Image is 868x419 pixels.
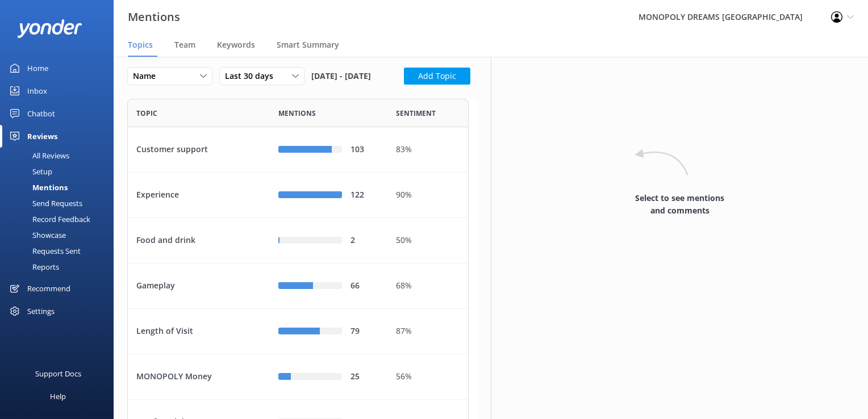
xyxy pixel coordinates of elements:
[217,39,255,51] span: Keywords
[7,243,114,259] a: Requests Sent
[404,68,470,85] button: Add Topic
[127,354,469,400] div: row
[27,102,55,125] div: Chatbot
[27,57,48,79] div: Home
[7,243,81,259] div: Requests Sent
[174,39,195,51] span: Team
[350,144,379,156] div: 103
[350,280,379,292] div: 66
[396,234,460,247] div: 50%
[311,67,371,85] span: [DATE] - [DATE]
[7,148,69,164] div: All Reviews
[128,127,270,173] div: Customer support
[17,19,82,38] img: yonder-white-logo.png
[7,195,82,211] div: Send Requests
[350,371,379,383] div: 25
[127,309,469,354] div: row
[50,385,66,408] div: Help
[225,70,280,82] span: Last 30 days
[27,277,70,300] div: Recommend
[396,108,436,119] span: Sentiment
[350,189,379,202] div: 122
[128,309,270,354] div: Length of Visit
[7,179,68,195] div: Mentions
[133,70,162,82] span: Name
[127,263,469,309] div: row
[127,127,469,173] div: row
[7,195,114,211] a: Send Requests
[7,164,114,179] a: Setup
[127,218,469,263] div: row
[396,189,460,202] div: 90%
[396,325,460,338] div: 87%
[7,259,114,275] a: Reports
[7,259,59,275] div: Reports
[127,173,469,218] div: row
[278,108,316,119] span: Mentions
[396,144,460,156] div: 83%
[277,39,339,51] span: Smart Summary
[27,300,55,322] div: Settings
[396,371,460,383] div: 56%
[128,218,270,263] div: Food and drink
[128,173,270,218] div: Experience
[7,164,52,179] div: Setup
[350,325,379,338] div: 79
[7,211,114,227] a: Record Feedback
[350,234,379,247] div: 2
[128,8,180,26] h3: Mentions
[136,108,157,119] span: Topic
[128,263,270,309] div: Gameplay
[27,79,47,102] div: Inbox
[396,280,460,292] div: 68%
[7,148,114,164] a: All Reviews
[7,227,66,243] div: Showcase
[128,354,270,400] div: MONOPOLY Money
[7,211,90,227] div: Record Feedback
[128,39,153,51] span: Topics
[35,362,81,385] div: Support Docs
[7,179,114,195] a: Mentions
[7,227,114,243] a: Showcase
[27,125,57,148] div: Reviews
